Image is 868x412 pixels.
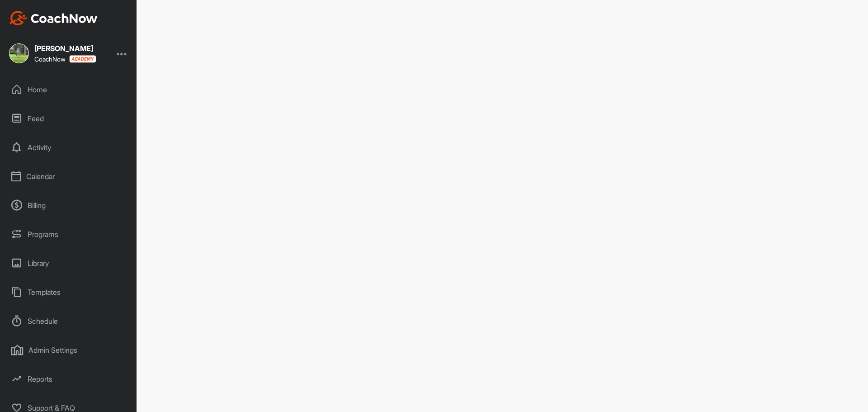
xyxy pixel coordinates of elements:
[5,252,132,275] div: Library
[5,194,132,217] div: Billing
[9,11,98,25] img: CoachNow
[69,55,96,63] img: CoachNow acadmey
[34,55,96,63] div: CoachNow
[5,107,132,130] div: Feed
[5,339,132,361] div: Admin Settings
[5,223,132,246] div: Programs
[5,310,132,332] div: Schedule
[9,43,29,63] img: square_6da99a3e55dcfc963019e61b3f9a00c3.jpg
[5,368,132,390] div: Reports
[5,281,132,303] div: Templates
[34,45,96,52] div: [PERSON_NAME]
[5,136,132,159] div: Activity
[5,165,132,188] div: Calendar
[5,78,132,101] div: Home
